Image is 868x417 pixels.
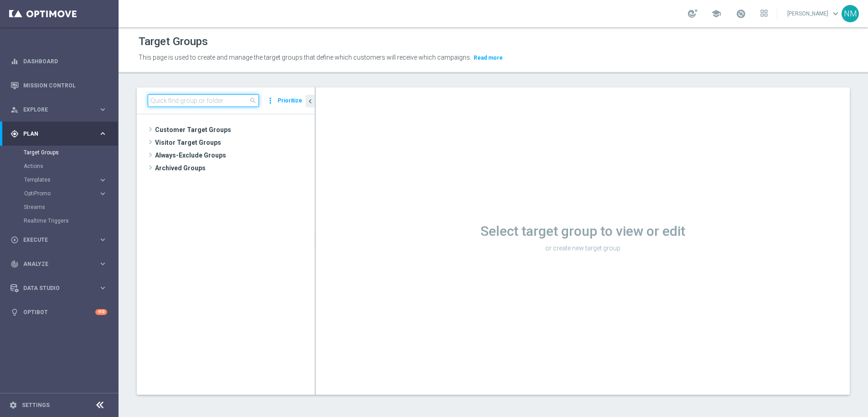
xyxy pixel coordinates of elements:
a: Optibot [23,300,95,324]
i: lightbulb [10,308,19,316]
a: Target Groups [24,149,95,156]
button: Mission Control [10,82,108,89]
div: OptiPromo [24,191,98,196]
div: Target Groups [24,146,118,159]
span: Customer Target Groups [155,123,315,136]
button: lightbulb Optibot +10 [10,309,108,316]
span: Visitor Target Groups [155,136,315,149]
i: more_vert [266,94,275,107]
div: OptiPromo [24,187,118,200]
div: Execute [10,236,98,244]
button: Prioritize [276,95,304,107]
p: or create new target group [316,244,850,252]
span: Always-Exclude Groups [155,149,315,162]
div: Explore [10,106,98,114]
div: Templates [24,173,118,187]
span: Plan [23,131,98,137]
div: Mission Control [10,73,107,97]
i: keyboard_arrow_right [98,235,107,244]
span: search [249,97,257,104]
button: play_circle_outline Execute keyboard_arrow_right [10,236,108,244]
div: Dashboard [10,49,107,73]
i: keyboard_arrow_right [98,176,107,184]
a: [PERSON_NAME]keyboard_arrow_down [786,7,842,20]
span: Templates [24,177,89,183]
i: gps_fixed [10,130,19,138]
span: Explore [23,107,98,112]
i: person_search [10,106,19,114]
div: NM [842,5,859,22]
button: track_changes Analyze keyboard_arrow_right [10,260,108,268]
button: chevron_left [305,95,315,107]
button: Read more [473,53,504,63]
span: Archived Groups [155,162,315,174]
a: Realtime Triggers [24,217,95,224]
a: Streams [24,203,95,211]
i: keyboard_arrow_right [98,129,107,138]
button: person_search Explore keyboard_arrow_right [10,106,108,113]
span: Analyze [23,261,98,267]
i: settings [9,401,17,409]
span: school [711,9,721,19]
h1: Select target group to view or edit [316,223,850,239]
h1: Target Groups [139,35,208,48]
i: track_changes [10,260,19,268]
div: +10 [95,309,107,315]
div: Data Studio [10,284,98,292]
div: Optibot [10,300,107,324]
div: Analyze [10,260,98,268]
div: Realtime Triggers [24,214,118,228]
button: Data Studio keyboard_arrow_right [10,285,108,292]
a: Actions [24,163,95,170]
i: keyboard_arrow_right [98,259,107,268]
i: chevron_left [306,97,315,106]
button: OptiPromo keyboard_arrow_right [24,190,108,197]
button: equalizer Dashboard [10,58,108,65]
i: keyboard_arrow_right [98,105,107,114]
a: Settings [22,402,50,408]
i: equalizer [10,57,19,66]
div: Plan [10,130,98,138]
i: keyboard_arrow_right [98,284,107,292]
span: keyboard_arrow_down [831,9,841,19]
span: Execute [23,237,98,243]
span: OptiPromo [24,191,89,196]
i: keyboard_arrow_right [98,189,107,198]
a: Dashboard [23,49,107,73]
span: This page is used to create and manage the target groups that define which customers will receive... [139,54,471,61]
button: gps_fixed Plan keyboard_arrow_right [10,130,108,137]
i: play_circle_outline [10,236,19,244]
input: Quick find group or folder [148,94,259,107]
button: Templates keyboard_arrow_right [24,176,108,183]
div: Streams [24,200,118,214]
div: Templates [24,177,98,183]
span: Data Studio [23,285,98,291]
div: Actions [24,159,118,173]
a: Mission Control [23,73,107,97]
